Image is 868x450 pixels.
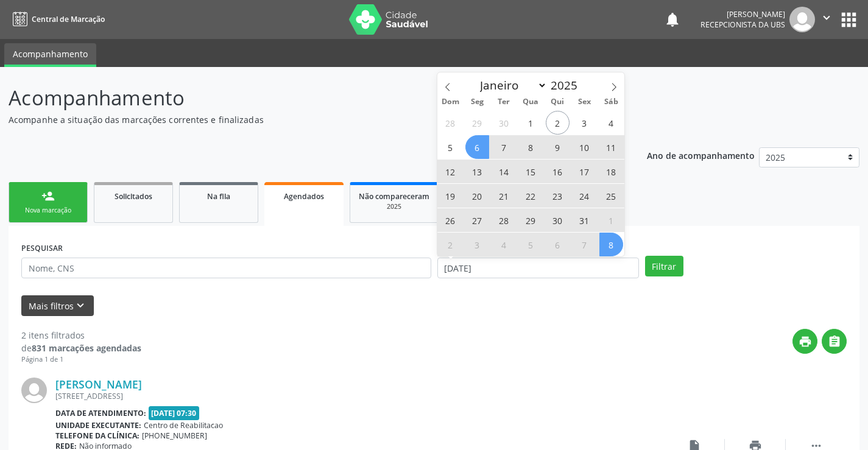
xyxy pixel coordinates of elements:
[464,98,490,106] span: Seg
[439,111,462,135] span: Setembro 28, 2025
[465,111,489,135] span: Setembro 29, 2025
[492,111,516,135] span: Setembro 30, 2025
[55,378,142,391] a: [PERSON_NAME]
[21,378,47,403] img: img
[284,191,324,202] span: Agendados
[32,14,105,24] span: Central de Marcação
[490,98,517,106] span: Ter
[21,258,431,278] input: Nome, CNS
[437,98,464,106] span: Dom
[547,77,587,93] input: Year
[664,11,681,28] button: notifications
[700,19,785,30] span: Recepcionista da UBS
[32,342,141,354] strong: 831 marcações agendadas
[21,295,94,317] button: Mais filtroskeyboard_arrow_down
[700,9,785,19] div: [PERSON_NAME]
[439,184,462,208] span: Outubro 19, 2025
[573,160,596,183] span: Outubro 17, 2025
[645,256,683,276] button: Filtrar
[838,9,859,30] button: apps
[465,208,489,232] span: Outubro 27, 2025
[439,208,462,232] span: Outubro 26, 2025
[115,191,152,202] span: Solicitados
[21,239,63,258] label: PESQUISAR
[546,135,570,159] span: Outubro 9, 2025
[21,329,141,342] div: 2 itens filtrados
[465,184,489,208] span: Outubro 20, 2025
[519,233,543,256] span: Novembro 5, 2025
[9,83,604,113] p: Acompanhamento
[546,111,570,135] span: Outubro 2, 2025
[207,191,230,202] span: Na fila
[142,431,207,441] span: [PHONE_NUMBER]
[573,208,596,232] span: Outubro 31, 2025
[144,420,223,431] span: Centro de Reabilitacao
[598,98,624,106] span: Sáb
[519,135,543,159] span: Outubro 8, 2025
[439,135,462,159] span: Outubro 5, 2025
[55,391,664,401] div: [STREET_ADDRESS]
[492,160,516,183] span: Outubro 14, 2025
[820,11,833,24] i: 
[815,7,838,32] button: 
[799,335,812,348] i: print
[546,160,570,183] span: Outubro 16, 2025
[519,111,543,135] span: Outubro 1, 2025
[55,408,146,418] b: Data de atendimento:
[599,111,623,135] span: Outubro 4, 2025
[519,208,543,232] span: Outubro 29, 2025
[519,184,543,208] span: Outubro 22, 2025
[465,160,489,183] span: Outubro 13, 2025
[21,342,141,354] div: de
[21,354,141,365] div: Página 1 de 1
[789,7,815,32] img: img
[18,206,79,215] div: Nova marcação
[647,147,755,163] p: Ano de acompanhamento
[517,98,544,106] span: Qua
[599,160,623,183] span: Outubro 18, 2025
[544,98,571,106] span: Qui
[492,208,516,232] span: Outubro 28, 2025
[74,299,87,312] i: keyboard_arrow_down
[437,258,639,278] input: Selecione um intervalo
[359,202,429,211] div: 2025
[492,184,516,208] span: Outubro 21, 2025
[439,160,462,183] span: Outubro 12, 2025
[822,329,847,354] button: 
[475,77,548,94] select: Month
[828,335,841,348] i: 
[55,431,139,441] b: Telefone da clínica:
[546,208,570,232] span: Outubro 30, 2025
[439,233,462,256] span: Novembro 2, 2025
[573,233,596,256] span: Novembro 7, 2025
[573,184,596,208] span: Outubro 24, 2025
[492,135,516,159] span: Outubro 7, 2025
[573,111,596,135] span: Outubro 3, 2025
[465,233,489,256] span: Novembro 3, 2025
[9,113,604,126] p: Acompanhe a situação das marcações correntes e finalizadas
[9,9,105,29] a: Central de Marcação
[4,43,96,67] a: Acompanhamento
[571,98,598,106] span: Sex
[149,406,200,420] span: [DATE] 07:30
[573,135,596,159] span: Outubro 10, 2025
[546,184,570,208] span: Outubro 23, 2025
[599,184,623,208] span: Outubro 25, 2025
[41,189,55,203] div: person_add
[359,191,429,202] span: Não compareceram
[546,233,570,256] span: Novembro 6, 2025
[55,420,141,431] b: Unidade executante:
[465,135,489,159] span: Outubro 6, 2025
[492,233,516,256] span: Novembro 4, 2025
[599,135,623,159] span: Outubro 11, 2025
[599,233,623,256] span: Novembro 8, 2025
[519,160,543,183] span: Outubro 15, 2025
[792,329,817,354] button: print
[599,208,623,232] span: Novembro 1, 2025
